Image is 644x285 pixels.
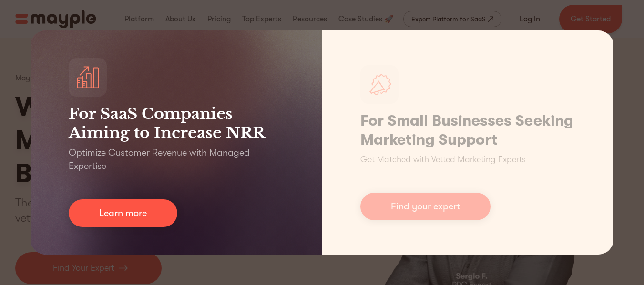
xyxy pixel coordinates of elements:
a: Find your expert [360,193,491,220]
h3: For SaaS Companies Aiming to Increase NRR [69,104,284,142]
p: Get Matched with Vetted Marketing Experts [360,153,526,166]
p: Optimize Customer Revenue with Managed Expertise [69,146,284,173]
a: Learn more [69,199,177,227]
h1: For Small Businesses Seeking Marketing Support [360,111,576,149]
